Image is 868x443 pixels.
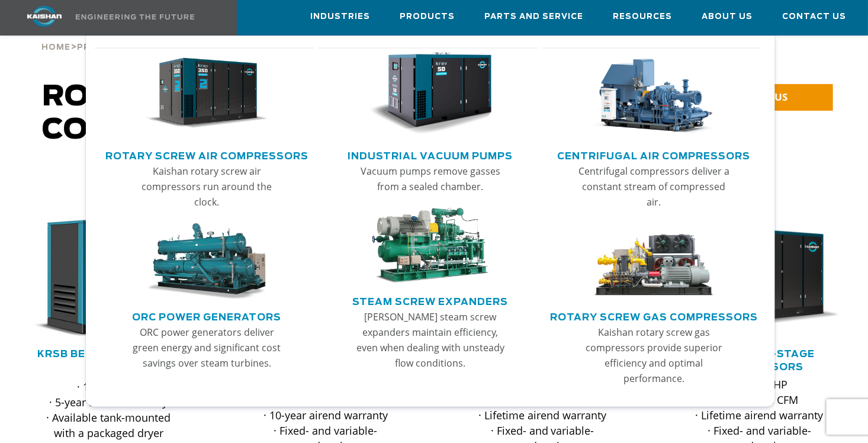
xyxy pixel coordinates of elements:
a: KRSB Belt Drive Series [37,349,179,359]
span: Parts and Service [484,10,583,24]
div: krsb30 [19,218,198,339]
img: thumb-Centrifugal-Air-Compressors [593,52,715,135]
p: Vacuum pumps remove gasses from a sealed chamber. [355,163,506,194]
a: Steam Screw Expanders [352,291,508,309]
a: Rotary Screw Gas Compressors [550,307,758,325]
img: thumb-ORC-Power-Generators [146,223,268,300]
a: Parts and Service [484,1,583,33]
img: thumb-Rotary-Screw-Air-Compressors [146,52,268,135]
a: Home [41,41,70,52]
img: thumb-Steam-Screw-Expanders [369,208,491,284]
p: Kaishan rotary screw gas compressors provide superior efficiency and optimal performance. [578,325,730,386]
a: Products [400,1,455,33]
span: Contact Us [782,10,846,24]
span: Industries [310,10,370,24]
img: Engineering the future [76,14,194,20]
a: Industrial Vacuum Pumps [348,146,513,163]
p: Centrifugal compressors deliver a constant stream of compressed air. [578,163,730,210]
a: Centrifugal Air Compressors [558,146,751,163]
span: Home [41,44,70,52]
img: thumb-Rotary-Screw-Gas-Compressors [593,223,715,300]
img: thumb-Industrial-Vacuum-Pumps [369,52,491,135]
span: About Us [702,10,753,24]
a: Industries [310,1,370,33]
a: Resources [613,1,672,33]
a: Contact Us [782,1,846,33]
p: [PERSON_NAME] steam screw expanders maintain efficiency, even when dealing with unsteady flow con... [355,309,506,371]
a: Products [77,41,132,52]
span: Resources [613,10,672,24]
p: Kaishan rotary screw air compressors run around the clock. [131,163,282,210]
a: ORC Power Generators [132,307,281,325]
span: Products [400,10,455,24]
span: Products [77,44,132,52]
span: Rotary Screw Air Compressors [42,83,367,145]
p: ORC power generators deliver green energy and significant cost savings over steam turbines. [131,325,282,371]
a: About Us [702,1,753,33]
a: Rotary Screw Air Compressors [105,146,308,163]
